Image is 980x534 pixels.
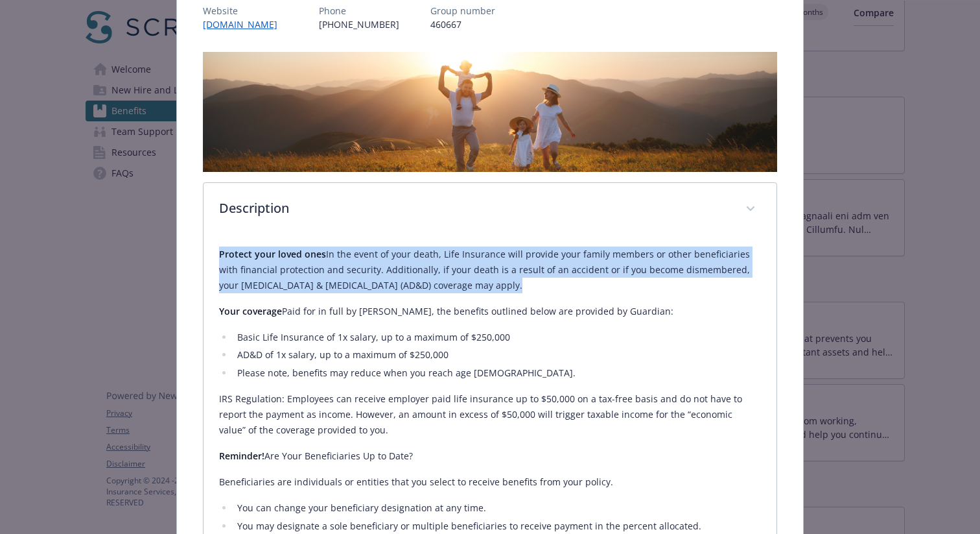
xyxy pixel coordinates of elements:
p: Website [203,4,288,18]
p: Group number [430,4,495,18]
li: You can change your beneficiary designation at any time. [233,500,761,516]
p: Description [219,199,730,218]
p: IRS Regulation: Employees can receive employer paid life insurance up to $50,000 on a tax-free ba... [219,391,761,438]
li: Please note, benefits may reduce when you reach age [DEMOGRAPHIC_DATA]. [233,365,761,381]
strong: Reminder! [219,450,264,462]
div: Description [204,183,776,236]
p: [PHONE_NUMBER] [319,18,399,31]
strong: Protect your loved ones [219,248,326,260]
p: Phone [319,4,399,18]
p: Are Your Beneficiaries Up to Date? [219,448,761,464]
li: AD&D of 1x salary, up to a maximum of $250,000 [233,347,761,363]
li: You may designate a sole beneficiary or multiple beneficiaries to receive payment in the percent ... [233,518,761,534]
li: Basic Life Insurance of 1x salary, up to a maximum of $250,000 [233,330,761,345]
p: Paid for in full by [PERSON_NAME], the benefits outlined below are provided by Guardian: [219,304,761,319]
p: Beneficiaries are individuals or entities that you select to receive benefits from your policy. [219,474,761,490]
img: banner [203,52,777,172]
a: [DOMAIN_NAME] [203,18,288,30]
strong: Your coverage [219,305,282,317]
p: 460667 [430,18,495,31]
p: In the event of your death, Life Insurance will provide your family members or other beneficiarie... [219,247,761,293]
